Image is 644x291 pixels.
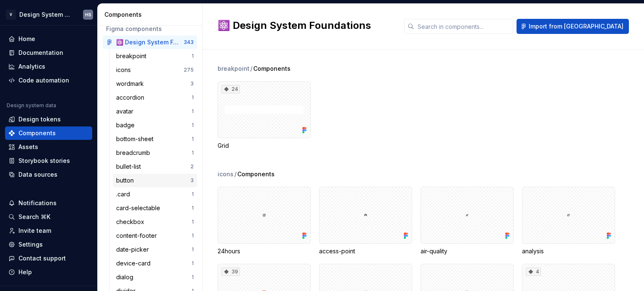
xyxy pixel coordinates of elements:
div: ⚛️ Design System Foundations [116,38,179,46]
div: 1 [192,108,194,115]
div: device-card [116,259,154,268]
div: Home [18,35,35,43]
a: ⚛️ Design System Foundations343 [103,36,197,49]
div: Figma components [106,25,194,33]
div: breakpoint [218,64,249,73]
a: Data sources [5,168,92,181]
a: Invite team [5,224,92,237]
button: Help [5,265,92,279]
div: Search ⌘K [18,213,50,221]
div: accordion [116,93,148,102]
div: 1 [192,191,194,198]
div: checkbox [116,218,148,226]
div: access-point [319,187,412,255]
a: bullet-list2 [113,160,197,173]
div: breakpoint [116,52,150,60]
div: 1 [192,260,194,267]
a: dialog1 [113,270,197,284]
div: icons [116,66,134,74]
div: 24 [221,85,240,93]
div: HS [85,11,91,18]
a: content-footer1 [113,229,197,242]
div: Storybook stories [18,157,70,165]
a: Assets [5,140,92,154]
div: air-quality [421,247,514,255]
div: Components [104,10,199,19]
button: Import from [GEOGRAPHIC_DATA] [517,19,629,34]
div: 1 [192,219,194,225]
a: checkbox1 [113,215,197,229]
input: Search in components... [414,19,513,34]
div: Invite team [18,227,51,235]
div: button [116,176,137,185]
span: Import from [GEOGRAPHIC_DATA] [529,22,623,31]
a: Components [5,126,92,140]
div: 3 [190,80,194,87]
div: 1 [192,274,194,281]
div: Analytics [18,62,45,71]
div: 343 [184,39,194,46]
div: Design System Web (DSW) [19,10,73,19]
div: icons [218,170,234,178]
a: Home [5,32,92,46]
span: / [234,170,236,178]
div: Design system data [7,102,56,109]
div: avatar [116,107,137,116]
div: 4 [526,268,541,276]
div: 1 [192,149,194,156]
a: Analytics [5,60,92,73]
div: analysis [522,187,615,255]
button: Contact support [5,252,92,265]
div: Assets [18,143,38,151]
div: content-footer [116,232,160,240]
div: breadcrumb [116,149,153,157]
a: card-selectable1 [113,201,197,215]
a: breadcrumb1 [113,146,197,160]
div: 1 [192,246,194,253]
span: Components [237,170,275,178]
a: Storybook stories [5,154,92,167]
a: bottom-sheet1 [113,132,197,146]
a: wordmark3 [113,77,197,90]
div: 3 [190,177,194,184]
div: Data sources [18,170,57,179]
div: .card [116,190,133,198]
span: / [250,64,252,73]
div: 24hours [218,247,311,255]
div: air-quality [421,187,514,255]
div: Grid [218,142,311,150]
div: Components [18,129,56,137]
div: Notifications [18,199,57,207]
div: Code automation [18,76,69,85]
div: 1 [192,94,194,101]
div: Help [18,268,32,276]
div: 39 [221,268,240,276]
div: 24Grid [218,81,311,150]
div: 1 [192,205,194,211]
span: Components [253,64,291,73]
div: Design tokens [18,115,61,124]
a: Code automation [5,74,92,87]
a: device-card1 [113,257,197,270]
h2: ⚛️ Design System Foundations [218,19,394,32]
a: breakpoint1 [113,49,197,63]
div: 1 [192,232,194,239]
div: bullet-list [116,162,144,171]
div: Settings [18,240,43,249]
a: Design tokens [5,113,92,126]
a: avatar1 [113,105,197,118]
div: V [6,10,16,20]
div: bottom-sheet [116,135,157,143]
a: Documentation [5,46,92,59]
a: button3 [113,174,197,187]
a: date-picker1 [113,243,197,256]
div: 275 [184,67,194,73]
div: 1 [192,122,194,129]
div: 1 [192,136,194,142]
a: badge1 [113,118,197,132]
button: Search ⌘K [5,210,92,224]
a: Settings [5,238,92,251]
div: analysis [522,247,615,255]
button: VDesign System Web (DSW)HS [2,5,96,23]
div: date-picker [116,245,152,254]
